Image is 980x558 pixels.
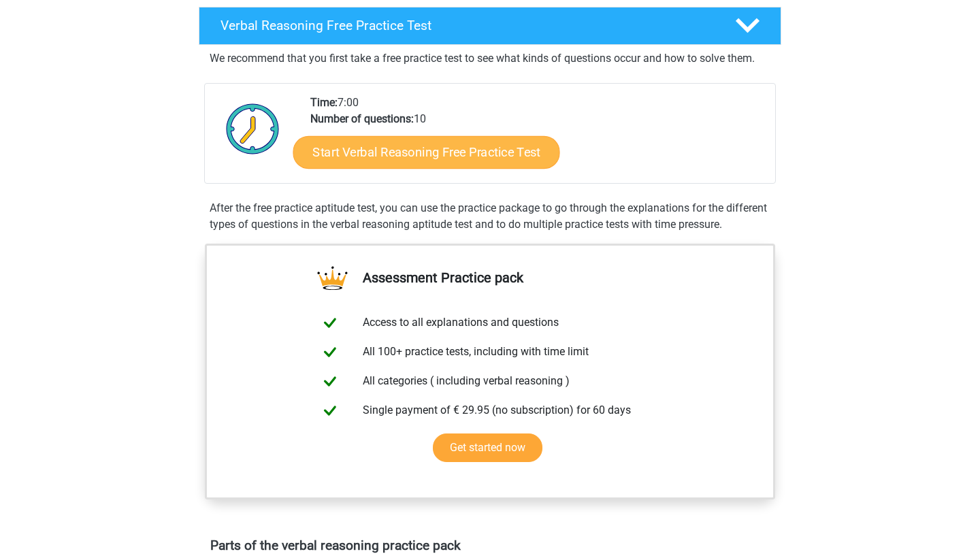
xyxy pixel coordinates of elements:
h4: Verbal Reasoning Free Practice Test [220,18,713,33]
p: We recommend that you first take a free practice test to see what kinds of questions occur and ho... [210,50,770,67]
div: After the free practice aptitude test, you can use the practice package to go through the explana... [204,200,776,233]
div: 7:00 10 [300,95,774,183]
a: Get started now [433,433,542,462]
h4: Parts of the verbal reasoning practice pack [210,538,770,553]
b: Number of questions: [310,112,414,125]
a: Verbal Reasoning Free Practice Test [193,7,787,45]
a: Start Verbal Reasoning Free Practice Test [293,136,560,169]
b: Time: [310,96,338,109]
img: Clock [218,95,287,163]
